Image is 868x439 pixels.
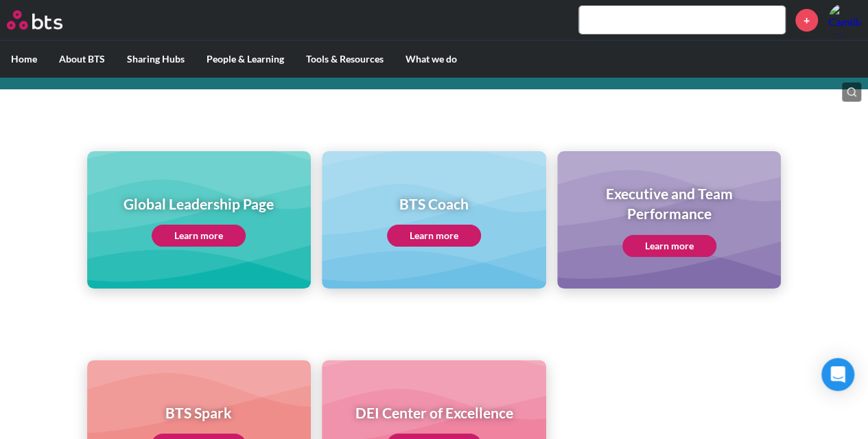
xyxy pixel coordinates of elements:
[821,358,854,391] div: Open Intercom Messenger
[828,3,861,36] a: Profile
[387,194,481,214] h1: BTS Coach
[795,9,818,32] a: +
[152,403,246,423] h1: BTS Spark
[387,225,481,247] a: Learn more
[295,41,395,77] label: Tools & Resources
[355,403,513,423] h1: DEI Center of Excellence
[828,3,861,36] img: Camilla Giovagnoli
[567,183,772,224] h1: Executive and Team Performance
[7,10,62,30] img: BTS Logo
[196,41,295,77] label: People & Learning
[622,235,716,257] a: Learn more
[48,41,116,77] label: About BTS
[395,41,468,77] label: What we do
[124,194,274,214] h1: Global Leadership Page
[7,10,88,30] a: Go home
[152,225,246,247] a: Learn more
[116,41,196,77] label: Sharing Hubs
